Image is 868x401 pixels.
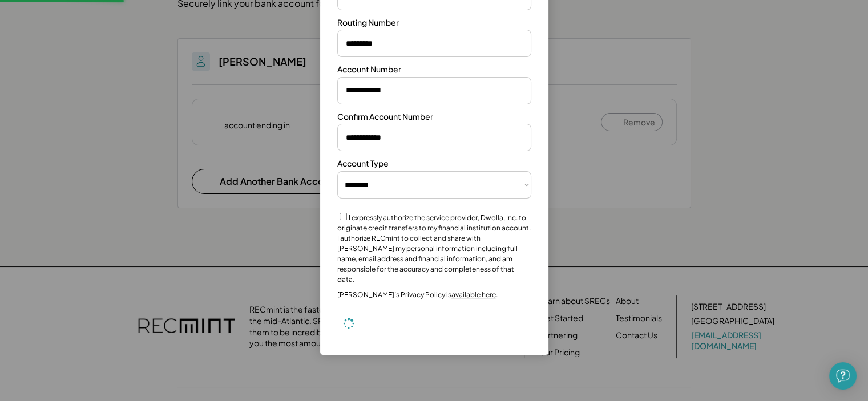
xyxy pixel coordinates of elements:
[337,17,399,29] div: Routing Number
[337,64,401,75] div: Account Number
[337,290,498,299] div: [PERSON_NAME]’s Privacy Policy is .
[337,111,433,123] div: Confirm Account Number
[829,362,857,390] div: Open Intercom Messenger
[337,213,531,283] label: I expressly authorize the service provider, Dwolla, Inc. to originate credit transfers to my fina...
[337,158,389,169] div: Account Type
[451,290,496,299] a: available here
